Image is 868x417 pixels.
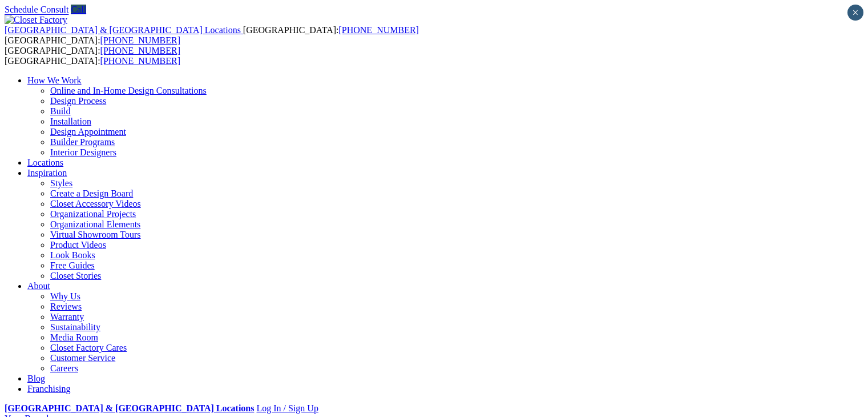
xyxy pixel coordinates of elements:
a: Warranty [50,312,84,322]
a: Careers [50,363,78,373]
button: Close [847,5,863,21]
a: [PHONE_NUMBER] [100,35,180,45]
img: Closet Factory [5,15,67,25]
a: Blog [27,374,45,383]
span: [GEOGRAPHIC_DATA]: [GEOGRAPHIC_DATA]: [5,46,180,66]
a: Installation [50,117,91,126]
a: Closet Factory Cares [50,343,127,352]
a: [GEOGRAPHIC_DATA] & [GEOGRAPHIC_DATA] Locations [5,403,254,413]
a: Online and In-Home Design Consultations [50,86,207,95]
a: Organizational Projects [50,209,136,219]
a: How We Work [27,75,82,85]
a: Builder Programs [50,137,115,147]
span: [GEOGRAPHIC_DATA]: [GEOGRAPHIC_DATA]: [5,25,419,45]
a: Closet Accessory Videos [50,199,141,209]
a: Log In / Sign Up [256,403,318,413]
a: Interior Designers [50,147,116,157]
a: Virtual Showroom Tours [50,230,141,239]
a: Reviews [50,302,82,311]
a: Design Appointment [50,127,126,137]
a: Why Us [50,291,80,301]
a: Schedule Consult [5,5,68,14]
a: Styles [50,178,72,188]
a: [PHONE_NUMBER] [100,56,180,66]
a: Organizational Elements [50,219,140,229]
a: Locations [27,158,63,167]
a: [PHONE_NUMBER] [338,25,418,35]
a: Media Room [50,332,98,342]
a: Product Videos [50,240,106,250]
a: Closet Stories [50,271,101,280]
a: Design Process [50,96,106,106]
a: Inspiration [27,168,67,178]
a: Sustainability [50,322,100,332]
a: Free Guides [50,260,95,270]
span: [GEOGRAPHIC_DATA] & [GEOGRAPHIC_DATA] Locations [5,25,241,35]
a: Look Books [50,250,95,260]
a: Create a Design Board [50,189,133,198]
a: Franchising [27,384,71,394]
a: Build [50,106,71,116]
a: About [27,281,50,291]
a: Customer Service [50,353,115,363]
a: [GEOGRAPHIC_DATA] & [GEOGRAPHIC_DATA] Locations [5,25,243,35]
a: Call [71,5,86,14]
a: [PHONE_NUMBER] [100,46,180,55]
